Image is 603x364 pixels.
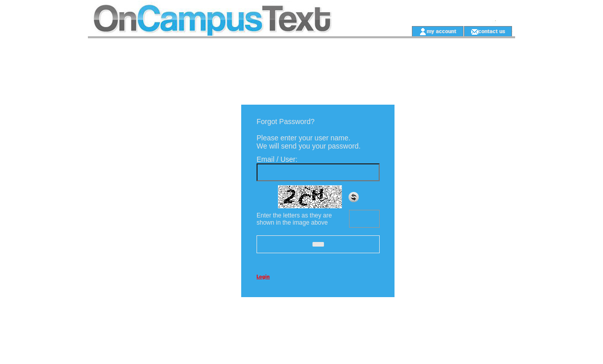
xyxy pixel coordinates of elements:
[419,28,427,36] img: account_icon.gif
[257,155,297,163] span: Email / User:
[257,274,270,279] a: Login
[478,28,505,34] a: contact us
[257,117,361,150] span: Forgot Password? Please enter your user name. We will send you your password.
[471,28,478,36] img: contact_us_icon.gif
[427,28,456,34] a: my account
[257,212,332,226] span: Enter the letters as they are shown in the image above
[349,192,359,202] img: refresh.png
[278,185,342,208] img: Captcha.jpg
